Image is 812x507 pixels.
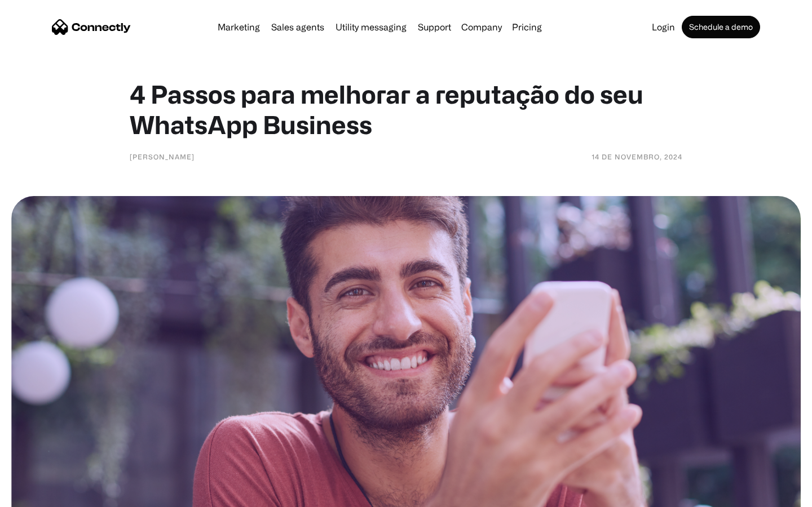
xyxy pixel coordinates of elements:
[413,23,456,32] a: Support
[11,487,68,503] aside: Language selected: English
[461,19,502,35] div: Company
[23,487,68,503] ul: Language list
[130,151,195,162] div: [PERSON_NAME]
[130,79,682,140] h1: 4 Passos para melhorar a reputação do seu WhatsApp Business
[682,16,760,38] a: Schedule a demo
[507,23,546,32] a: Pricing
[213,23,264,32] a: Marketing
[331,23,411,32] a: Utility messaging
[592,151,682,162] div: 14 de novembro, 2024
[267,23,329,32] a: Sales agents
[647,23,679,32] a: Login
